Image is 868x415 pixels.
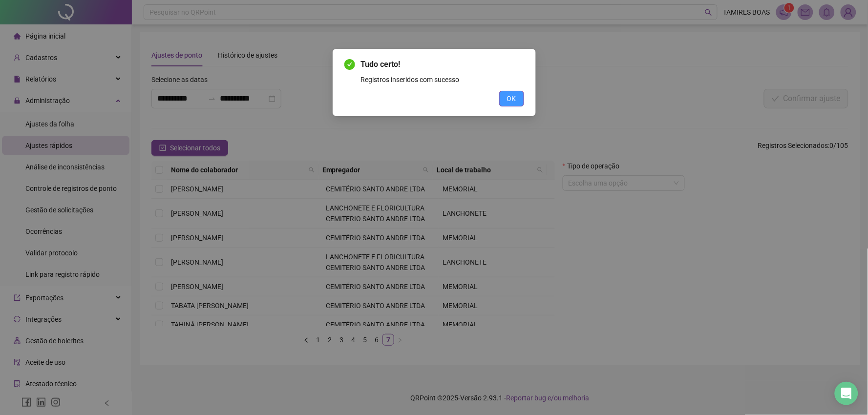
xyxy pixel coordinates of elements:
div: Open Intercom Messenger [835,382,858,405]
span: OK [507,93,516,104]
button: OK [499,91,524,106]
div: Registros inseridos com sucesso [361,74,524,85]
span: Tudo certo! [361,59,524,70]
span: check-circle [344,59,355,70]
